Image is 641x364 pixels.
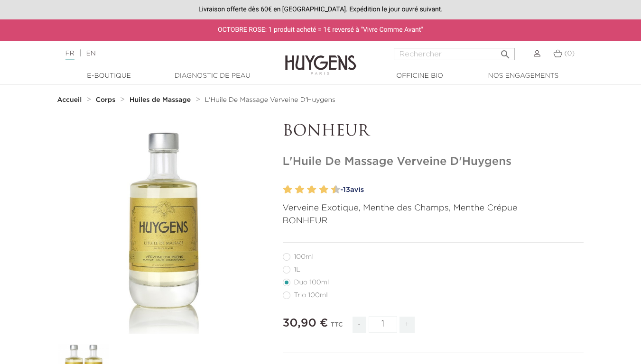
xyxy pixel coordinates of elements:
p: BONHEUR [283,123,584,141]
p: Verveine Exotique, Menthe des Champs, Menthe Crépue [283,202,584,215]
a: Corps [96,96,118,104]
strong: Corps [96,97,116,103]
a: FR [65,50,74,60]
label: 6 [309,183,316,197]
label: 4 [297,183,304,197]
a: Huiles de Massage [130,96,193,104]
a: EN [86,50,95,57]
a: Nos engagements [476,71,571,81]
label: 2 [285,183,292,197]
img: Huygens [285,40,356,76]
label: 1L [283,266,312,273]
a: -13avis [337,183,584,197]
a: Officine Bio [372,71,467,81]
span: 13 [343,186,350,193]
span: L'Huile De Massage Verveine D'Huygens [205,97,335,103]
strong: Huiles de Massage [130,97,191,103]
label: 9 [329,183,333,197]
span: 30,90 € [283,318,328,329]
span: + [399,317,415,333]
a: L'Huile De Massage Verveine D'Huygens [205,96,335,104]
label: 10 [333,183,340,197]
label: 100ml [283,253,325,261]
span: - [353,317,366,333]
p: BONHEUR [283,215,584,227]
h1: L'Huile De Massage Verveine D'Huygens [283,155,584,169]
i:  [500,46,511,57]
span: (0) [564,50,575,57]
a: Diagnostic de peau [165,71,260,81]
a: Accueil [57,96,84,104]
button:  [497,45,514,58]
label: 1 [281,183,285,197]
input: Rechercher [394,48,515,60]
label: Trio 100ml [283,291,339,299]
label: 8 [321,183,328,197]
label: Duo 100ml [283,279,341,286]
div: | [61,48,260,59]
label: 7 [317,183,320,197]
label: 3 [293,183,297,197]
input: Quantité [369,316,397,333]
div: TTC [331,315,343,340]
a: E-Boutique [62,71,157,81]
strong: Accueil [57,97,82,103]
label: 5 [305,183,308,197]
